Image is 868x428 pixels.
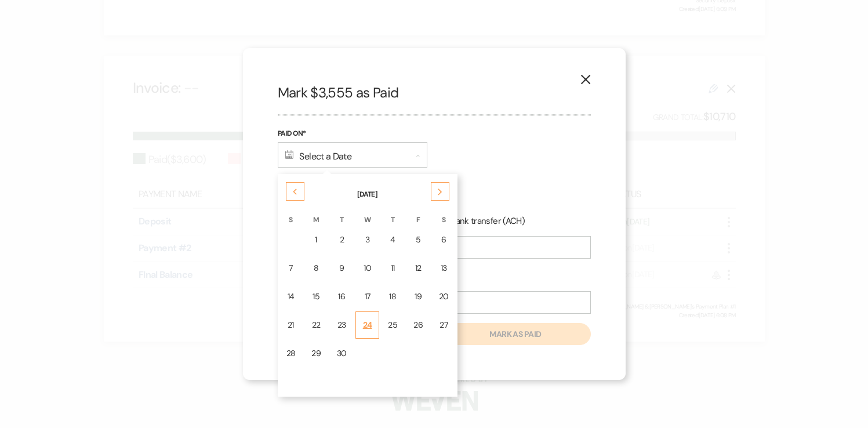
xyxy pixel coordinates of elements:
[413,262,423,274] div: 12
[439,319,449,331] div: 27
[337,319,347,331] div: 23
[278,128,427,140] label: Paid On*
[413,234,423,246] div: 5
[278,83,591,103] h2: Mark $3,555 as Paid
[406,201,430,225] th: F
[311,291,321,303] div: 15
[304,201,328,225] th: M
[279,175,456,200] th: [DATE]
[279,201,303,225] th: S
[388,319,397,331] div: 25
[286,262,296,274] div: 7
[388,234,397,246] div: 4
[363,234,372,246] div: 3
[311,262,321,274] div: 8
[363,262,372,274] div: 10
[286,347,296,360] div: 28
[363,319,372,331] div: 24
[337,347,347,360] div: 30
[337,262,347,274] div: 9
[431,201,456,225] th: S
[439,262,449,274] div: 13
[355,201,380,225] th: W
[413,319,423,331] div: 26
[337,291,347,303] div: 16
[286,291,296,303] div: 14
[410,213,525,229] label: Online bank transfer (ACH)
[413,291,423,303] div: 19
[311,234,321,246] div: 1
[440,323,590,345] button: Mark as paid
[363,291,372,303] div: 17
[278,142,427,168] div: Select a Date
[337,234,347,246] div: 2
[388,262,397,274] div: 11
[388,291,397,303] div: 18
[380,201,405,225] th: T
[439,234,449,246] div: 6
[286,319,296,331] div: 21
[311,319,321,331] div: 22
[439,291,449,303] div: 20
[329,201,354,225] th: T
[311,347,321,360] div: 29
